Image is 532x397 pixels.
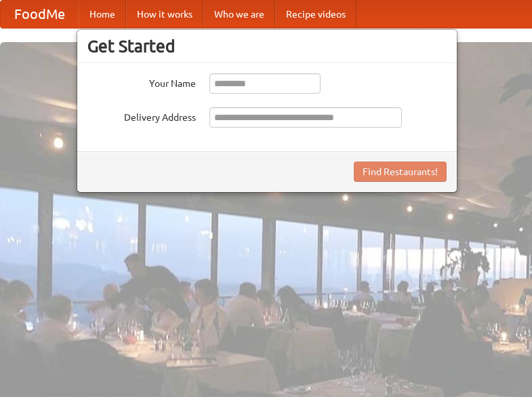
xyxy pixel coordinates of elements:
[354,162,447,182] button: Find Restaurants!
[87,36,447,56] h3: Get Started
[79,1,126,28] a: Home
[1,1,79,28] a: FoodMe
[275,1,356,28] a: Recipe videos
[87,73,196,90] label: Your Name
[126,1,203,28] a: How it works
[87,107,196,124] label: Delivery Address
[203,1,275,28] a: Who we are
